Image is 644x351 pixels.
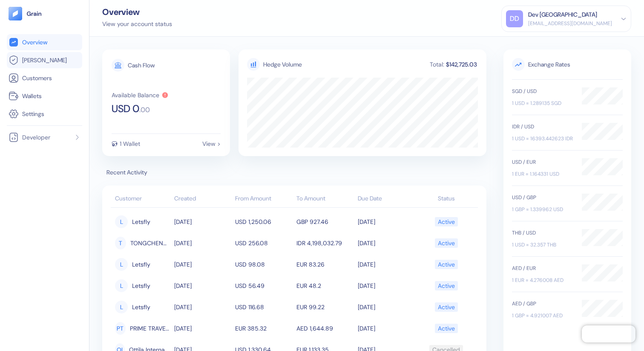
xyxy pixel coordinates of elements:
[139,107,150,113] span: . 00
[130,321,170,336] span: PRIME TRAVEL B2B XML
[263,60,302,69] div: Hedge Volume
[111,191,172,208] th: Customer
[294,232,356,254] td: IDR 4,198,032.79
[132,257,150,272] span: Letsfly
[132,278,150,293] span: Letsfly
[512,135,573,142] div: 1 USD = 16393.442623 IDR
[294,318,356,339] td: AED 1,644.89
[22,133,50,142] span: Developer
[172,232,233,254] td: [DATE]
[115,301,128,313] div: L
[438,215,455,229] div: Active
[438,236,455,250] div: Active
[172,296,233,318] td: [DATE]
[233,191,294,208] th: From Amount
[130,236,170,250] span: TONGCHENG - XML
[512,206,573,213] div: 1 GBP = 1.339962 USD
[115,322,126,335] div: PT
[9,91,80,101] a: Wallets
[438,300,455,314] div: Active
[419,194,474,203] div: Status
[102,168,486,177] span: Recent Activity
[112,92,169,99] button: Available Balance
[9,7,22,20] img: logo-tablet-V2.svg
[512,170,573,178] div: 1 EUR = 1.164331 USD
[102,20,172,29] div: View your account status
[128,62,155,68] div: Cash Flow
[512,99,573,107] div: 1 USD = 1.289135 SGD
[582,325,635,342] iframe: Chatra live chat
[233,232,294,254] td: USD 256.08
[512,58,623,71] span: Exchange Rates
[294,191,356,208] th: To Amount
[438,257,455,272] div: Active
[115,237,126,249] div: T
[528,20,612,27] div: [EMAIL_ADDRESS][DOMAIN_NAME]
[22,110,44,118] span: Settings
[233,318,294,339] td: EUR 385.32
[512,229,573,237] div: THB / USD
[132,215,150,229] span: Letsfly
[356,296,417,318] td: [DATE]
[294,296,356,318] td: EUR 99.22
[233,254,294,275] td: USD 98.08
[115,279,128,292] div: L
[356,191,417,208] th: Due Date
[115,215,128,228] div: L
[512,158,573,166] div: USD / EUR
[512,241,573,249] div: 1 USD = 32.357 THB
[294,254,356,275] td: EUR 83.26
[102,8,172,16] div: Overview
[172,318,233,339] td: [DATE]
[22,74,52,82] span: Customers
[445,61,478,67] div: $142,725.03
[22,38,47,46] span: Overview
[9,73,80,83] a: Customers
[512,123,573,131] div: IDR / USD
[356,232,417,254] td: [DATE]
[22,56,67,64] span: [PERSON_NAME]
[512,312,573,319] div: 1 GBP = 4.921007 AED
[202,141,221,147] div: View >
[356,211,417,232] td: [DATE]
[528,10,597,19] div: Dev [GEOGRAPHIC_DATA]
[9,37,80,47] a: Overview
[172,254,233,275] td: [DATE]
[438,278,455,293] div: Active
[120,141,140,147] div: 1 Wallet
[172,275,233,296] td: [DATE]
[172,191,233,208] th: Created
[26,11,42,17] img: logo
[356,318,417,339] td: [DATE]
[512,264,573,272] div: AED / EUR
[512,87,573,95] div: SGD / USD
[233,275,294,296] td: USD 56.49
[512,194,573,201] div: USD / GBP
[112,104,139,114] span: USD 0
[506,10,523,27] div: DD
[115,258,128,271] div: L
[356,275,417,296] td: [DATE]
[9,109,80,119] a: Settings
[512,300,573,307] div: AED / GBP
[356,254,417,275] td: [DATE]
[294,275,356,296] td: EUR 48.2
[233,296,294,318] td: USD 116.68
[172,211,233,232] td: [DATE]
[512,276,573,284] div: 1 EUR = 4.276008 AED
[294,211,356,232] td: GBP 927.46
[438,321,455,336] div: Active
[429,61,445,67] div: Total:
[112,92,159,98] div: Available Balance
[22,92,42,100] span: Wallets
[132,300,150,314] span: Letsfly
[233,211,294,232] td: USD 1,250.06
[9,55,80,65] a: [PERSON_NAME]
